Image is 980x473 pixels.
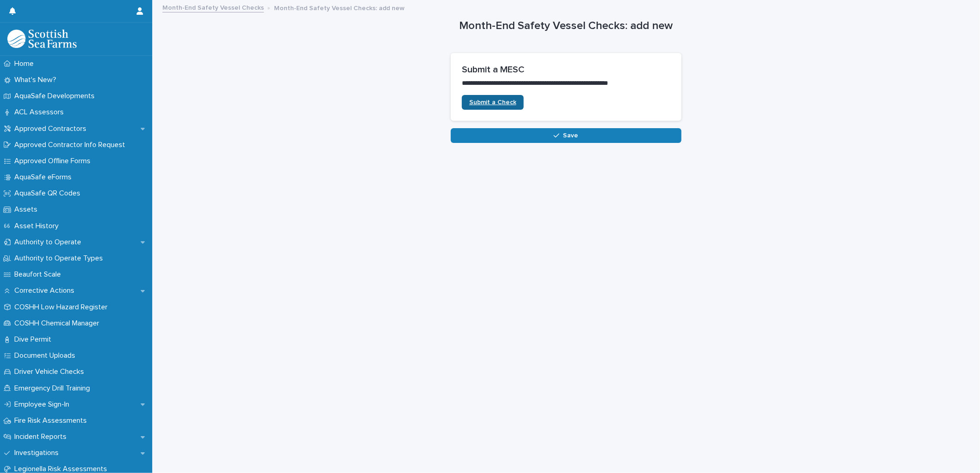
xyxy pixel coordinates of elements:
p: Authority to Operate [11,238,89,247]
h2: Submit a MESC [462,64,670,75]
p: Fire Risk Assessments [11,416,94,425]
p: ACL Assessors [11,108,71,117]
p: Incident Reports [11,432,74,441]
p: Assets [11,205,45,214]
a: Submit a Check [462,95,524,110]
p: Beaufort Scale [11,270,68,279]
p: Corrective Actions [11,286,82,295]
p: Dive Permit [11,335,59,344]
p: Approved Offline Forms [11,157,98,166]
a: Month-End Safety Vessel Checks [162,2,264,12]
p: Asset History [11,222,66,231]
p: COSHH Low Hazard Register [11,303,115,312]
p: Employee Sign-In [11,400,77,409]
p: Month-End Safety Vessel Checks: add new [274,2,405,12]
p: Document Uploads [11,351,83,360]
button: Save [451,128,681,143]
p: Approved Contractor Info Request [11,141,132,149]
p: COSHH Chemical Manager [11,319,107,328]
p: Authority to Operate Types [11,254,110,263]
p: AquaSafe QR Codes [11,189,88,198]
span: Submit a Check [469,99,516,106]
img: bPIBxiqnSb2ggTQWdOVV [7,30,77,48]
p: Approved Contractors [11,124,94,133]
p: Home [11,59,41,68]
h1: Month-End Safety Vessel Checks: add new [451,19,681,33]
p: Driver Vehicle Checks [11,367,91,376]
p: Investigations [11,449,66,457]
p: Emergency Drill Training [11,384,97,393]
p: AquaSafe Developments [11,92,102,101]
span: Save [563,132,579,139]
p: AquaSafe eForms [11,173,79,182]
p: What's New? [11,76,64,84]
